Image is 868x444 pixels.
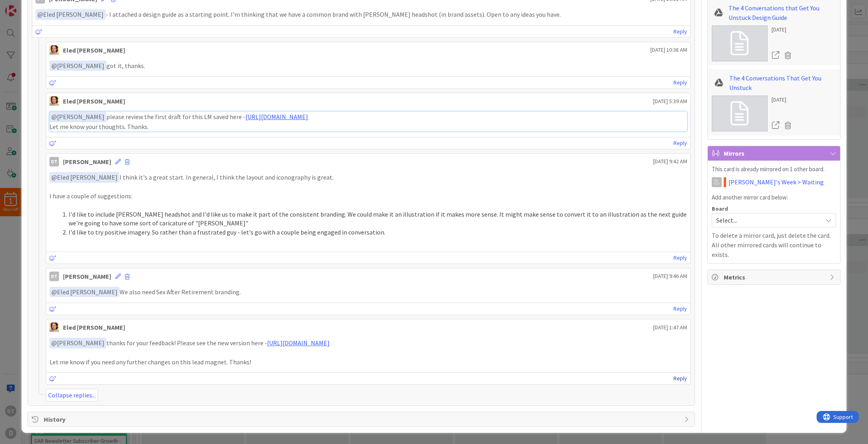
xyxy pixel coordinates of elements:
div: Eled [PERSON_NAME] [63,323,125,332]
div: Eled [PERSON_NAME] [63,45,125,55]
div: [DATE] [772,96,795,104]
span: [DATE] 10:38 AM [650,46,687,54]
a: The 4 Conversations That Get You Unstuck [729,73,836,92]
div: [DATE] [772,25,795,34]
span: @ [51,113,57,121]
span: Eled [PERSON_NAME] [51,288,118,296]
span: @ [51,288,57,296]
a: Reply [674,27,687,37]
li: I'd like to try positive imagery. So rather than a frustrated guy - let's go with a couple being ... [59,228,687,237]
a: [URL][DOMAIN_NAME] [267,339,330,347]
div: [PERSON_NAME] [63,157,111,166]
span: [PERSON_NAME] [51,339,104,347]
span: [PERSON_NAME] [51,113,104,121]
a: [URL][DOMAIN_NAME] [245,113,308,121]
a: Open [772,120,780,131]
p: thanks for your feedback! Please see the new version here - [49,338,687,348]
a: Reply [674,78,687,88]
img: EC [49,45,59,55]
a: Open [772,50,780,61]
span: Board [712,206,728,211]
a: Reply [674,374,687,383]
span: @ [51,62,57,70]
a: The 4 Conversations that Get You Unstuck Design Guide [729,3,836,22]
span: Support [17,1,36,11]
span: @ [37,10,43,18]
p: Let me know your thoughts. Thanks. [49,122,687,131]
li: I'd like to include [PERSON_NAME] headshot and I'd like us to make it part of the consistent bran... [59,210,687,228]
div: [PERSON_NAME] [63,272,111,281]
p: We also need Sex After Retirement branding. [49,287,687,297]
span: History [44,415,680,424]
p: Let me know if you need any further changes on this lead magnet. Thanks! [49,358,687,367]
div: Eled [PERSON_NAME] [63,96,125,106]
p: - I attached a design guide as a starting point. I'm thinking that we have a common brand with [P... [35,9,687,20]
span: Mirrors [724,149,826,158]
span: @ [51,173,57,181]
p: To delete a mirror card, just delete the card. All other mirrored cards will continue to exists. [712,231,836,259]
span: [DATE] 9:42 AM [653,157,687,166]
a: Collapse replies... [46,389,98,401]
span: [PERSON_NAME] [51,62,104,70]
a: Reply [674,138,687,148]
p: This card is already mirrored on 1 other board. [712,165,836,174]
a: Reply [674,253,687,263]
a: Reply [674,304,687,314]
span: [DATE] 1:47 AM [653,323,687,332]
span: @ [51,339,57,347]
p: got it, thanks. [49,61,687,71]
p: I have a couple of suggestions: [49,192,687,201]
p: Add another mirror card below: [712,193,836,202]
div: DT [49,157,59,166]
a: [PERSON_NAME]'s Week > Waiting [729,177,824,187]
span: [DATE] 9:46 AM [653,272,687,280]
img: EC [49,323,59,332]
div: DT [49,272,59,281]
img: EC [49,96,59,106]
span: Metrics [724,272,826,282]
span: Select... [716,215,818,226]
p: please review the first draft for this LM saved here - [49,111,687,122]
p: I think it's a great start. In general, I think the layout and iconography is great. [49,172,687,183]
span: Eled [PERSON_NAME] [51,173,118,181]
span: [DATE] 5:39 AM [653,97,687,106]
span: Eled [PERSON_NAME] [37,10,104,18]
